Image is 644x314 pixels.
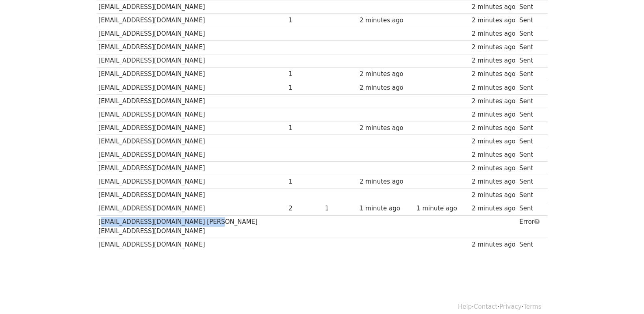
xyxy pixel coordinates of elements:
[97,121,287,135] td: [EMAIL_ADDRESS][DOMAIN_NAME]
[97,14,287,27] td: [EMAIL_ADDRESS][DOMAIN_NAME]
[517,94,543,108] td: Sent
[517,148,543,162] td: Sent
[97,67,287,81] td: [EMAIL_ADDRESS][DOMAIN_NAME]
[472,191,516,200] div: 2 minutes ago
[360,204,412,213] div: 1 minute ago
[517,14,543,27] td: Sent
[517,54,543,67] td: Sent
[472,204,516,213] div: 2 minutes ago
[517,202,543,215] td: Sent
[360,177,412,186] div: 2 minutes ago
[603,275,644,314] iframe: Chat Widget
[288,69,321,79] div: 1
[97,202,287,215] td: [EMAIL_ADDRESS][DOMAIN_NAME]
[472,69,516,79] div: 2 minutes ago
[360,69,412,79] div: 2 minutes ago
[288,204,321,213] div: 2
[517,27,543,41] td: Sent
[523,303,541,310] a: Terms
[472,29,516,39] div: 2 minutes ago
[288,123,321,133] div: 1
[288,16,321,25] div: 1
[517,188,543,202] td: Sent
[472,110,516,119] div: 2 minutes ago
[97,81,287,94] td: [EMAIL_ADDRESS][DOMAIN_NAME]
[97,41,287,54] td: [EMAIL_ADDRESS][DOMAIN_NAME]
[97,94,287,108] td: [EMAIL_ADDRESS][DOMAIN_NAME]
[472,137,516,146] div: 2 minutes ago
[472,43,516,52] div: 2 minutes ago
[517,175,543,188] td: Sent
[517,41,543,54] td: Sent
[97,135,287,148] td: [EMAIL_ADDRESS][DOMAIN_NAME]
[288,177,321,186] div: 1
[472,16,516,25] div: 2 minutes ago
[97,108,287,121] td: [EMAIL_ADDRESS][DOMAIN_NAME]
[472,240,516,249] div: 2 minutes ago
[97,175,287,188] td: [EMAIL_ADDRESS][DOMAIN_NAME]
[517,162,543,175] td: Sent
[517,67,543,81] td: Sent
[97,148,287,162] td: ​[EMAIL_ADDRESS][DOMAIN_NAME]
[517,121,543,135] td: Sent
[517,238,543,251] td: Sent
[97,162,287,175] td: [EMAIL_ADDRESS][DOMAIN_NAME]
[499,303,521,310] a: Privacy
[97,238,287,251] td: [EMAIL_ADDRESS][DOMAIN_NAME]
[517,135,543,148] td: Sent
[472,2,516,12] div: 2 minutes ago
[517,215,543,238] td: Error
[472,150,516,160] div: 2 minutes ago
[97,27,287,41] td: [EMAIL_ADDRESS][DOMAIN_NAME]
[97,215,287,238] td: [EMAIL_ADDRESS][DOMAIN_NAME] [PERSON_NAME][EMAIL_ADDRESS][DOMAIN_NAME]
[472,83,516,93] div: 2 minutes ago
[472,97,516,106] div: 2 minutes ago
[416,204,468,213] div: 1 minute ago
[474,303,497,310] a: Contact
[517,0,543,14] td: Sent
[360,83,412,93] div: 2 minutes ago
[360,123,412,133] div: 2 minutes ago
[458,303,472,310] a: Help
[325,204,356,213] div: 1
[97,54,287,67] td: [EMAIL_ADDRESS][DOMAIN_NAME]
[97,188,287,202] td: [EMAIL_ADDRESS][DOMAIN_NAME]
[517,108,543,121] td: Sent
[360,16,412,25] div: 2 minutes ago
[472,123,516,133] div: 2 minutes ago
[472,164,516,173] div: 2 minutes ago
[472,177,516,186] div: 2 minutes ago
[472,56,516,65] div: 2 minutes ago
[288,83,321,93] div: 1
[97,0,287,14] td: [EMAIL_ADDRESS][DOMAIN_NAME]
[517,81,543,94] td: Sent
